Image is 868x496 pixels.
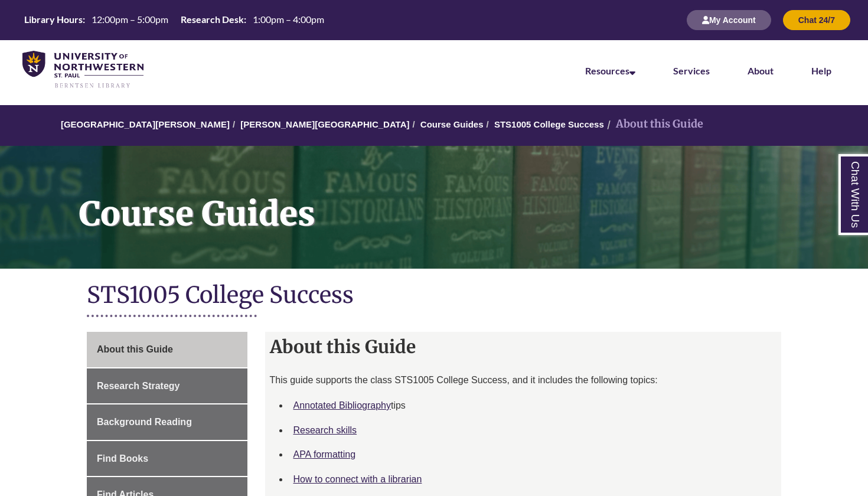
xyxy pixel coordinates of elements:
button: Chat 24/7 [783,10,850,30]
a: [PERSON_NAME][GEOGRAPHIC_DATA] [240,119,409,129]
a: About this Guide [87,332,247,367]
li: tips [289,393,777,418]
a: STS1005 College Success [494,119,604,129]
a: Resources [585,65,635,76]
li: About this Guide [604,116,703,133]
h1: STS1005 College Success [87,280,781,312]
h1: Course Guides [66,146,868,253]
a: Research Strategy [87,368,247,404]
span: 1:00pm – 4:00pm [253,14,324,25]
a: Hours Today [19,13,329,27]
a: Annotated Bibliography [293,400,391,410]
a: Find Books [87,441,247,477]
th: Research Desk: [176,13,248,26]
a: Background Reading [87,404,247,440]
table: Hours Today [19,13,329,26]
a: Chat 24/7 [783,15,850,25]
a: Help [811,65,831,76]
span: About this Guide [97,344,173,354]
a: Services [673,65,710,76]
th: Library Hours: [19,13,87,26]
span: 12:00pm – 5:00pm [92,14,168,25]
button: My Account [687,10,771,30]
span: Background Reading [97,417,192,427]
a: [GEOGRAPHIC_DATA][PERSON_NAME] [61,119,230,129]
a: APA formatting [293,449,356,459]
a: About [748,65,774,76]
p: This guide supports the class STS1005 College Success, and it includes the following topics: [270,373,777,387]
a: Research skills [293,425,357,435]
h2: About this Guide [265,332,782,361]
span: Find Books [97,453,148,464]
a: Course Guides [420,119,484,129]
img: UNWSP Library Logo [22,51,143,89]
a: How to connect with a librarian [293,474,422,484]
span: Research Strategy [97,381,180,391]
a: My Account [687,15,771,25]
